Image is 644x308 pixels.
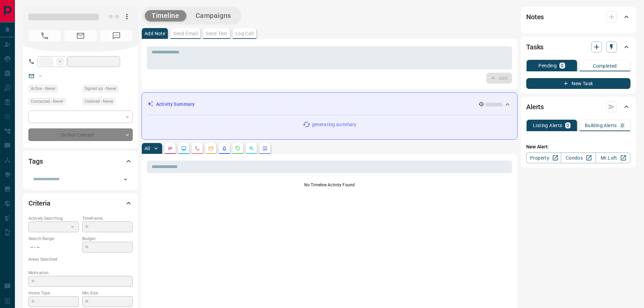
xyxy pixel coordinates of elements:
div: Alerts [526,99,630,115]
div: Tasks [526,39,630,55]
p: Budget: [82,236,133,242]
svg: Lead Browsing Activity [181,146,186,151]
p: Listing Alerts [533,123,562,128]
p: Pending [538,63,557,68]
p: Add Note [145,31,165,36]
p: New Alert: [526,143,630,150]
p: All [145,146,150,151]
a: Condos [561,152,596,163]
p: generating summary [312,121,356,128]
p: 0 [561,63,563,68]
p: -- - -- [28,242,79,253]
span: No Email [64,30,97,41]
span: Claimed - Never [85,98,113,105]
h2: Tasks [526,42,543,52]
button: Campaigns [189,10,238,21]
p: Motivation: [28,270,133,276]
h2: Notes [526,11,544,22]
button: Open [121,175,130,184]
svg: Listing Alerts [222,146,227,151]
p: Building Alerts [585,123,617,128]
div: Activity Summary [147,98,512,111]
span: Contacted - Never [31,98,63,105]
div: Do Not Contact [28,128,133,141]
h2: Alerts [526,101,544,112]
a: Property [526,152,561,163]
span: No Number [100,30,133,41]
p: Home Type: [28,290,79,296]
p: Min Size: [82,290,133,296]
p: Timeframe: [82,215,133,221]
p: Search Range: [28,236,79,242]
h2: Criteria [28,198,50,209]
a: Mr.Loft [596,152,630,163]
a: -- [39,73,42,78]
svg: Opportunities [249,146,254,151]
svg: Calls [195,146,200,151]
button: New Task [526,78,630,89]
p: 0 [567,123,569,128]
svg: Emails [208,146,214,151]
svg: Agent Actions [262,146,268,151]
p: Areas Searched: [28,256,133,262]
span: Active - Never [31,85,55,92]
h2: Tags [28,156,43,167]
button: Timeline [145,10,186,21]
p: 0 [621,123,624,128]
p: Activity Summary [156,101,195,108]
svg: Notes [168,146,173,151]
span: Signed up - Never [85,85,116,92]
p: No Timeline Activity Found [147,182,512,188]
p: Actively Searching: [28,215,79,221]
div: Tags [28,153,133,169]
svg: Requests [235,146,241,151]
div: Criteria [28,195,133,211]
div: Notes [526,9,630,25]
p: Completed [593,64,617,68]
span: No Number [28,30,61,41]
